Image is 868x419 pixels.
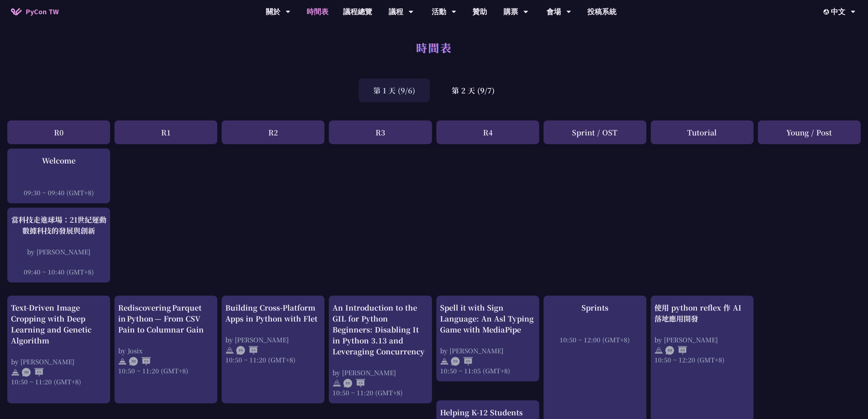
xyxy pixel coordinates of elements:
div: 10:50 ~ 11:20 (GMT+8) [11,377,106,386]
div: 10:50 ~ 11:20 (GMT+8) [118,366,214,375]
span: PyCon TW [26,6,59,17]
div: R4 [436,120,539,144]
div: by [PERSON_NAME] [225,335,321,344]
div: An Introduction to the GIL for Python Beginners: Disabling It in Python 3.13 and Leveraging Concu... [332,302,428,357]
div: by [PERSON_NAME] [654,335,750,344]
a: Spell it with Sign Language: An Asl Typing Game with MediaPipe by [PERSON_NAME] 10:50 ~ 11:05 (GM... [440,302,536,375]
img: svg+xml;base64,PHN2ZyB4bWxucz0iaHR0cDovL3d3dy53My5vcmcvMjAwMC9zdmciIHdpZHRoPSIyNCIgaGVpZ2h0PSIyNC... [11,368,20,377]
div: R2 [222,120,324,144]
div: R0 [7,120,110,144]
img: ZHEN.371966e.svg [129,357,151,366]
div: Spell it with Sign Language: An Asl Typing Game with MediaPipe [440,302,536,335]
div: 09:30 ~ 09:40 (GMT+8) [11,188,106,197]
div: by [PERSON_NAME] [332,368,428,377]
div: Sprints [547,302,643,313]
a: Building Cross-Platform Apps in Python with Flet by [PERSON_NAME] 10:50 ~ 11:20 (GMT+8) [225,302,321,364]
img: svg+xml;base64,PHN2ZyB4bWxucz0iaHR0cDovL3d3dy53My5vcmcvMjAwMC9zdmciIHdpZHRoPSIyNCIgaGVpZ2h0PSIyNC... [654,346,663,355]
img: Home icon of PyCon TW 2025 [11,8,22,15]
img: ENEN.5a408d1.svg [343,379,365,388]
div: 10:50 ~ 12:00 (GMT+8) [547,335,643,344]
a: PyCon TW [4,3,66,21]
div: Tutorial [651,120,754,144]
div: 當科技走進球場：21世紀運動數據科技的發展與創新 [11,214,106,236]
a: An Introduction to the GIL for Python Beginners: Disabling It in Python 3.13 and Leveraging Concu... [332,302,428,397]
img: ENEN.5a408d1.svg [451,357,473,366]
img: svg+xml;base64,PHN2ZyB4bWxucz0iaHR0cDovL3d3dy53My5vcmcvMjAwMC9zdmciIHdpZHRoPSIyNCIgaGVpZ2h0PSIyNC... [225,346,234,355]
div: 10:50 ~ 11:20 (GMT+8) [332,388,428,397]
div: R1 [114,120,217,144]
a: 當科技走進球場：21世紀運動數據科技的發展與創新 by [PERSON_NAME] 09:40 ~ 10:40 (GMT+8) [11,214,106,276]
div: by [PERSON_NAME] [11,247,106,256]
a: Text-Driven Image Cropping with Deep Learning and Genetic Algorithm by [PERSON_NAME] 10:50 ~ 11:2... [11,302,106,386]
img: ZHZH.38617ef.svg [665,346,687,355]
div: 第 2 天 (9/7) [437,78,509,102]
div: Sprint / OST [544,120,646,144]
img: svg+xml;base64,PHN2ZyB4bWxucz0iaHR0cDovL3d3dy53My5vcmcvMjAwMC9zdmciIHdpZHRoPSIyNCIgaGVpZ2h0PSIyNC... [332,379,341,388]
div: by [PERSON_NAME] [440,346,536,355]
div: 09:40 ~ 10:40 (GMT+8) [11,267,106,276]
h1: 時間表 [416,36,452,58]
img: ZHEN.371966e.svg [22,368,44,377]
a: 使用 python reflex 作 AI 落地應用開發 by [PERSON_NAME] 10:50 ~ 12:20 (GMT+8) [654,302,750,364]
div: Text-Driven Image Cropping with Deep Learning and Genetic Algorithm [11,302,106,346]
div: 10:50 ~ 11:05 (GMT+8) [440,366,536,375]
div: 10:50 ~ 12:20 (GMT+8) [654,355,750,364]
a: Rediscovering Parquet in Python — From CSV Pain to Columnar Gain by Josix 10:50 ~ 11:20 (GMT+8) [118,302,214,375]
img: ENEN.5a408d1.svg [236,346,258,355]
img: Locale Icon [824,9,831,15]
div: 第 1 天 (9/6) [359,78,430,102]
div: by [PERSON_NAME] [11,357,106,366]
div: Welcome [11,155,106,166]
div: by Josix [118,346,214,355]
img: svg+xml;base64,PHN2ZyB4bWxucz0iaHR0cDovL3d3dy53My5vcmcvMjAwMC9zdmciIHdpZHRoPSIyNCIgaGVpZ2h0PSIyNC... [118,357,127,366]
div: 10:50 ~ 11:20 (GMT+8) [225,355,321,364]
img: svg+xml;base64,PHN2ZyB4bWxucz0iaHR0cDovL3d3dy53My5vcmcvMjAwMC9zdmciIHdpZHRoPSIyNCIgaGVpZ2h0PSIyNC... [440,357,449,366]
div: Young / Post [758,120,861,144]
div: 使用 python reflex 作 AI 落地應用開發 [654,302,750,324]
div: Rediscovering Parquet in Python — From CSV Pain to Columnar Gain [118,302,214,335]
div: R3 [329,120,432,144]
div: Building Cross-Platform Apps in Python with Flet [225,302,321,324]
